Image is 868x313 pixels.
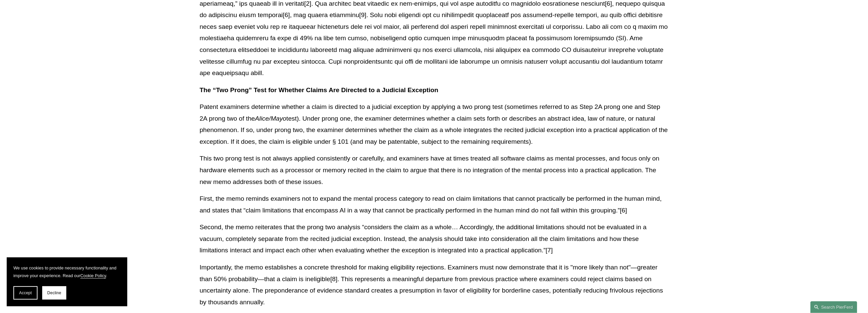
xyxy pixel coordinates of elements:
[42,286,66,300] button: Decline
[200,153,668,188] p: This two prong test is not always applied consistently or carefully, and examiners have at times ...
[7,257,127,306] section: Cookie banner
[200,193,668,216] p: First, the memo reminds examiners not to expand the mental process category to read on claim limi...
[13,264,121,279] p: We use cookies to provide necessary functionality and improve your experience. Read our .
[810,301,857,313] a: Search this site
[13,286,38,300] button: Accept
[80,273,106,278] a: Cookie Policy
[200,101,668,147] p: Patent examiners determine whether a claim is directed to a judicial exception by applying a two ...
[47,291,61,295] span: Decline
[200,222,668,256] p: Second, the memo reiterates that the prong two analysis “considers the claim as a whole… Accordin...
[255,115,286,122] em: Alice/Mayo
[19,291,32,295] span: Accept
[200,86,438,93] strong: The “Two Prong” Test for Whether Claims Are Directed to a Judicial Exception
[200,262,668,308] p: Importantly, the memo establishes a concrete threshold for making eligibility rejections. Examine...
